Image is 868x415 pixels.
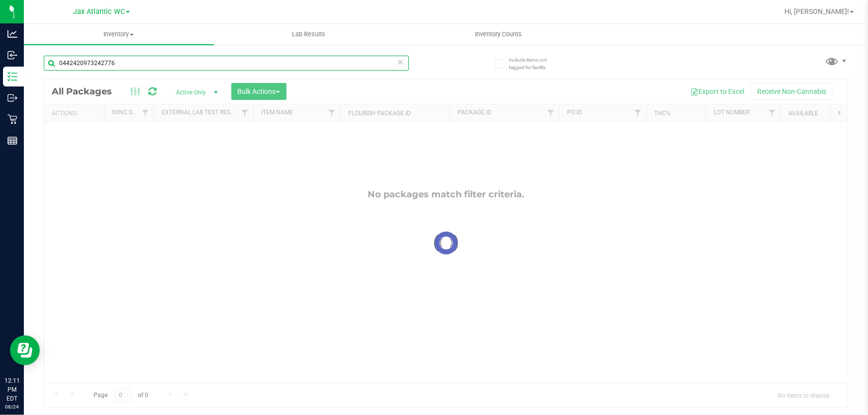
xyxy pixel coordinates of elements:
[24,30,214,39] span: Inventory
[397,56,404,69] span: Clear
[7,114,17,124] inline-svg: Retail
[404,24,594,45] a: Inventory Counts
[4,403,19,411] p: 08/24
[279,30,339,39] span: Lab Results
[7,29,17,39] inline-svg: Analytics
[7,136,17,146] inline-svg: Reports
[7,93,17,103] inline-svg: Outbound
[784,7,849,15] span: Hi, [PERSON_NAME]!
[7,50,17,60] inline-svg: Inbound
[509,56,559,71] span: Include items not tagged for facility
[214,24,404,45] a: Lab Results
[4,376,19,403] p: 12:11 PM EDT
[73,7,125,16] span: Jax Atlantic WC
[7,72,17,82] inline-svg: Inventory
[10,335,40,365] iframe: Resource center
[44,56,409,71] input: Search Package ID, Item Name, SKU, Lot or Part Number...
[462,30,536,39] span: Inventory Counts
[24,24,214,45] a: Inventory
